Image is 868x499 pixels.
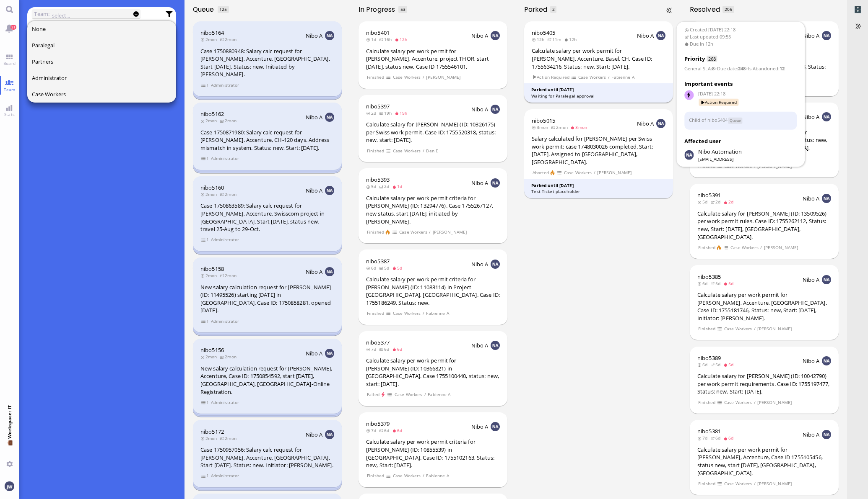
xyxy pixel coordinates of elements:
[738,65,746,72] strong: 248
[366,257,390,265] a: nibo5387
[200,29,224,36] span: nibo5164
[552,6,555,12] span: 2
[710,199,723,205] span: 2d
[201,236,209,243] span: view 1 items
[200,265,224,273] a: nibo5158
[532,117,555,124] a: nibo5015
[200,365,334,396] div: New salary calculation request for [PERSON_NAME], Accenture, Case ID: 1750854592, start [DATE], [...
[426,472,450,479] span: Fabienne A
[491,105,500,114] img: NA
[366,310,384,317] span: Finished
[6,439,13,458] span: 💼 Workspace: IT
[754,480,756,487] span: /
[211,399,239,406] span: Administrator
[803,195,820,202] span: Nibo A
[723,435,736,441] span: 6d
[724,163,752,170] span: Case Workers
[366,194,500,225] div: Calculate salary per work permit criteria for [PERSON_NAME] (ID: 13294776). Case 1755267127, new ...
[491,178,500,188] img: NA
[392,265,405,271] span: 5d
[723,362,736,368] span: 5d
[32,41,55,49] span: Paralegal
[379,265,392,271] span: 5d
[822,194,831,203] img: NA
[200,283,334,314] div: New salary calculation request for [PERSON_NAME] (ID: 11495526) starting [DATE] in [GEOGRAPHIC_DA...
[532,47,665,70] div: Calculate salary per work permit for [PERSON_NAME], Accenture, Basel, CH. Case ID: 1755634216, St...
[697,446,831,477] div: Calculate salary per work permit for [PERSON_NAME], Accenture, Case ID 1755105456, status new, st...
[698,163,715,170] span: Finished
[757,480,792,487] span: [PERSON_NAME]
[32,74,67,82] span: Administrator
[426,74,461,81] span: [PERSON_NAME]
[392,147,421,154] span: Case Workers
[366,36,379,42] span: 1d
[366,420,390,427] a: nibo5379
[394,391,423,398] span: Case Workers
[366,74,384,81] span: Finished
[306,431,323,438] span: Nibo A
[32,90,66,98] span: Case Workers
[2,111,17,117] span: Stats
[366,29,390,36] a: nibo5401
[551,124,570,130] span: 2mon
[822,430,831,439] img: NA
[27,54,177,70] button: Partners
[306,32,323,39] span: Nibo A
[532,169,549,176] span: Aborted
[220,191,239,197] span: 2mon
[366,339,390,346] a: nibo5377
[200,36,220,42] span: 2mon
[803,431,820,438] span: Nibo A
[637,120,654,127] span: Nibo A
[366,176,390,183] a: nibo5393
[200,110,224,118] a: nibo5162
[684,65,711,72] span: General SLA
[822,112,831,121] img: NA
[724,480,752,487] span: Case Workers
[723,280,736,286] span: 5d
[366,110,379,116] span: 2d
[697,191,721,199] span: nibo5391
[532,29,555,36] a: nibo5405
[379,110,395,116] span: 19h
[698,148,742,156] span: automation@nibo.ai
[822,275,831,284] img: NA
[211,155,239,162] span: Administrator
[697,372,831,396] div: Calculate salary for [PERSON_NAME] (ID: 10042790) per work permit requirements. Case ID: 17551974...
[366,472,384,479] span: Finished
[697,427,721,435] a: nibo5381
[593,169,596,176] span: /
[757,399,792,406] span: [PERSON_NAME]
[200,435,220,441] span: 2mon
[471,260,489,268] span: Nibo A
[392,74,421,81] span: Case Workers
[712,65,715,72] strong: 8
[724,325,752,332] span: Case Workers
[200,129,334,152] div: Case 1750871980: Salary calc request for [PERSON_NAME], Accenture, CH-120 days. Address mismatch ...
[697,362,710,368] span: 6d
[570,124,590,130] span: 3mon
[531,93,666,99] div: Waiting for Paralegal approval
[366,275,500,306] div: Calculate salary per work permit criteria for [PERSON_NAME] (ID: 11083114) in Project [GEOGRAPHIC...
[715,65,746,72] span: :
[698,156,742,162] span: [EMAIL_ADDRESS]
[725,6,732,12] span: 205
[697,354,721,362] a: nibo5389
[325,186,334,195] img: NA
[325,430,334,439] img: NA
[366,103,390,110] a: nibo5397
[698,480,715,487] span: Finished
[395,110,410,116] span: 19h
[400,6,405,12] span: 53
[306,350,323,357] span: Nibo A
[200,346,224,354] span: nibo5156
[366,265,379,271] span: 6d
[491,341,500,350] img: NA
[803,276,820,283] span: Nibo A
[724,399,752,406] span: Case Workers
[698,244,715,251] span: Finished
